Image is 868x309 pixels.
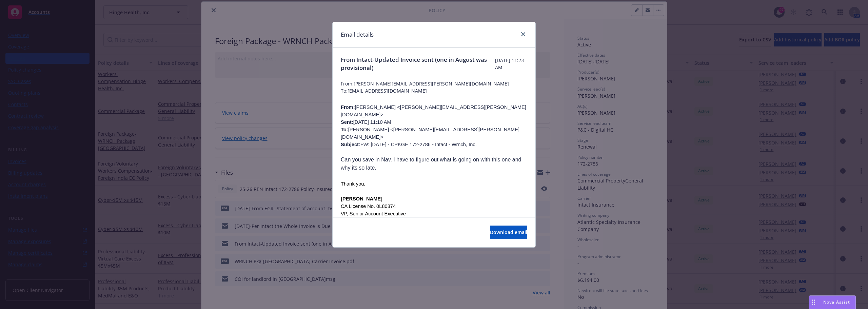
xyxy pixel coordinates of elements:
[341,181,366,187] span: Thank you,
[823,299,850,305] span: Nova Assist
[341,211,406,216] span: VP, Senior Account Executive
[809,295,856,309] button: Nova Assist
[490,226,527,239] button: Download email
[341,204,396,209] span: CA License No. 0L80874
[490,229,527,235] span: Download email
[341,196,382,201] span: [PERSON_NAME]
[809,296,818,309] div: Drag to move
